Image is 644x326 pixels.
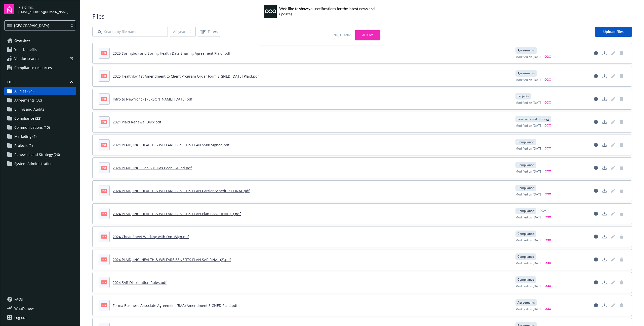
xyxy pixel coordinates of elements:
a: 2024 PLAID, INC. HEALTH & WELFARE BENEFITS PLAN 5500 Signed.pdf [113,143,229,147]
span: Delete document [618,255,626,264]
span: Modified on [DATE] [515,238,543,243]
button: Files [4,80,76,86]
a: Delete document [618,233,626,241]
span: Modified on [DATE] [515,123,543,128]
span: Delete document [618,187,626,195]
span: Delete document [618,278,626,286]
a: System Administration [4,160,76,168]
span: Overview [14,37,30,45]
span: Compliance [517,209,534,213]
span: [GEOGRAPHIC_DATA] [7,23,66,28]
span: pdf [101,74,107,78]
span: pdf [101,51,107,55]
span: Delete document [618,72,626,80]
a: Download document [600,278,609,286]
a: Download document [600,187,609,195]
span: Modified on [DATE] [515,169,543,174]
span: Edit document [609,49,617,57]
a: Download document [600,233,609,241]
a: View file details [592,278,600,286]
a: Download document [600,164,609,172]
a: View file details [592,164,600,172]
span: Edit document [609,164,617,172]
a: Vendor search [4,55,76,63]
a: View file details [592,255,600,264]
span: Renewals and Strategy (26) [14,151,60,159]
a: Delete document [618,210,626,218]
span: Edit document [609,118,617,126]
a: 2025 Springbuk and Spring Health Data Sharing Agreement Plaid..pdf [113,51,230,56]
a: Download document [600,72,609,80]
span: Modified on [DATE] [515,146,543,151]
a: 2024 Cheat Sheet Working with DocuSign.pdf [113,234,189,239]
span: pdf [101,257,107,261]
a: Download document [600,301,609,309]
a: Download document [600,49,609,57]
span: Compliance [517,140,534,144]
span: Delete document [618,301,626,309]
span: [EMAIL_ADDRESS][DOMAIN_NAME] [18,10,68,14]
span: Modified on [DATE] [515,284,543,289]
span: Filters [199,28,219,36]
a: 2024 PLAID, INC. HEALTH & WELFARE BENEFITS PLAN Carrier Schedules FINAL.pdf [113,188,250,193]
button: Plaid Inc.[EMAIL_ADDRESS][DOMAIN_NAME] [18,4,76,14]
span: pdf [101,212,107,215]
span: Compliance [517,254,534,259]
a: 2024 PLAID, INC. HEALTH & WELFARE BENEFITS PLAN Plan Book FINAL (1).pdf [113,211,241,216]
span: Delete document [618,164,626,172]
a: Forma Business Associate Agreement (BAA) Amendment SIGNED Plaid.pdf [113,303,237,308]
a: View file details [592,187,600,195]
span: Modified on [DATE] [515,192,543,197]
span: Compliance [517,277,534,282]
span: Modified on [DATE] [515,78,543,82]
a: Billing and Audits [4,105,76,113]
input: Search by file name... [92,27,168,37]
a: 2025 HealthJoy 1st Amendment to Client Program Order Form SIGNED [DATE] Plaid.pdf [113,74,259,79]
span: Edit document [609,233,617,241]
span: Compliance resources [14,64,52,72]
a: Download document [600,210,609,218]
a: FAQs [4,295,76,303]
span: Upload files [603,29,624,34]
a: Edit document [609,187,617,195]
a: View file details [592,233,600,241]
span: Edit document [609,278,617,286]
span: Edit document [609,95,617,103]
span: Filters [208,29,218,34]
a: Renewals and Strategy (26) [4,151,76,159]
a: Edit document [609,301,617,309]
span: Edit document [609,255,617,264]
a: View file details [592,301,600,309]
span: Delete document [618,141,626,149]
a: Agreements (32) [4,96,76,104]
span: Modified on [DATE] [515,261,543,266]
span: pdf [101,189,107,192]
span: Projects (2) [14,142,33,150]
a: All files (94) [4,87,76,95]
a: Download document [600,255,609,264]
span: Modified on [DATE] [515,101,543,105]
span: pdf [101,166,107,170]
span: Modified on [DATE] [515,307,543,312]
a: Delete document [618,118,626,126]
span: Compliance [517,186,534,190]
span: Your benefits [14,46,37,54]
a: View file details [592,95,600,103]
span: Renewals and Strategy [517,117,549,121]
span: pdf [101,303,107,307]
span: Marketing (2) [14,133,36,141]
span: pdf [101,235,107,238]
span: All files (94) [14,87,33,95]
a: Your benefits [4,46,76,54]
span: FAQs [14,295,23,303]
span: Compliance (22) [14,114,41,122]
